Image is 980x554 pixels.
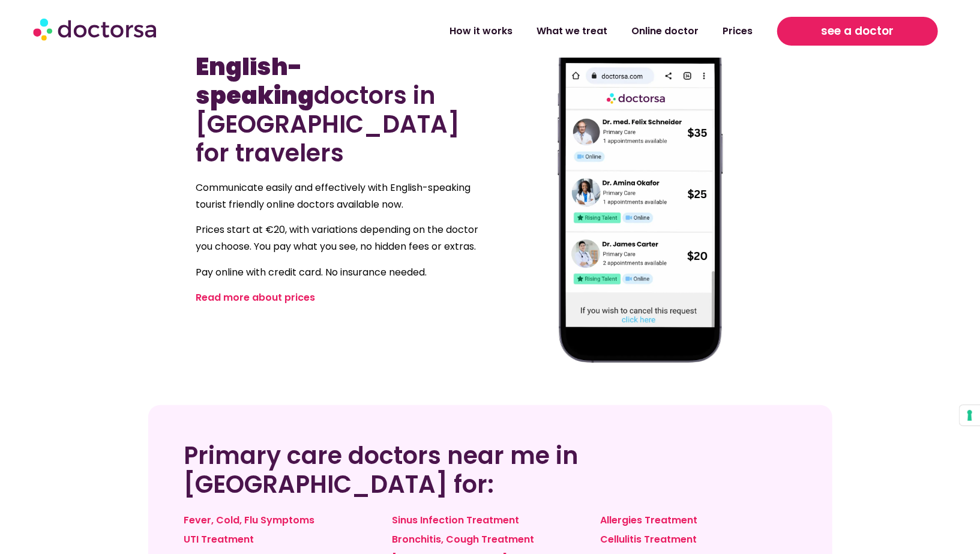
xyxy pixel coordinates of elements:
b: English-speaking [196,50,314,112]
img: General Doctor Near Me in Palermo, Italy [558,28,723,363]
h2: Primary care doctors near me in [GEOGRAPHIC_DATA] for: [184,441,796,499]
p: Prices start at €20, with variations depending on the doctor you choose. You pay what you see, no... [196,221,484,255]
span: see a doctor [821,22,894,41]
a: Read more about prices [196,291,316,304]
a: Prices [711,17,765,45]
a: Sinus Infection Treatment [392,513,519,527]
a: UTI Treatment [184,532,254,546]
a: Cellulitis Treatment [600,532,697,546]
a: Fever, Cold, Flu Symptoms [184,513,315,527]
h2: doctors in [GEOGRAPHIC_DATA] for travelers [196,52,484,167]
a: Online doctor [620,17,711,45]
button: Your consent preferences for tracking technologies [960,405,980,426]
a: Allergies Treatment [600,513,697,527]
nav: Menu [256,17,765,45]
a: Bronchitis, Cough Treatment [392,532,534,546]
p: Communicate easily and effectively with English-speaking tourist friendly online doctors availabl... [196,179,484,213]
p: Pay online with credit card. No insurance needed. [196,264,484,281]
a: How it works [438,17,525,45]
a: What we treat [525,17,620,45]
a: see a doctor [777,17,938,46]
